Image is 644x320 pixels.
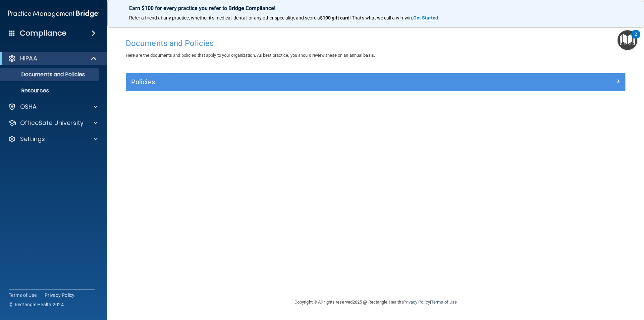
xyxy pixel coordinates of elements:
[635,34,637,43] div: 2
[45,292,75,299] a: Privacy Policy
[8,7,99,20] img: PMB logo
[8,135,98,143] a: Settings
[20,54,37,62] p: HIPAA
[4,71,96,78] p: Documents and Policies
[320,15,350,20] strong: $100 gift card
[131,77,620,87] a: Policies
[9,301,64,308] span: Ⓒ Rectangle Health 2024
[8,119,98,127] a: OfficeSafe University
[20,119,84,127] p: OfficeSafe University
[413,15,439,20] a: Get Started
[20,103,37,111] p: OSHA
[350,15,413,20] span: ! That's what we call a win-win.
[129,5,622,11] p: Earn $100 for every practice you refer to Bridge Compliance!
[126,39,626,48] h4: Documents and Policies
[4,87,96,94] p: Resources
[8,54,97,62] a: HIPAA
[9,292,37,299] a: Terms of Use
[131,78,495,86] h5: Policies
[126,53,375,58] span: Here are the documents and policies that apply to your organization. As best practice, you should...
[253,291,498,313] div: Copyright © All rights reserved 2025 @ Rectangle Health | |
[8,103,98,111] a: OSHA
[618,30,637,50] button: Open Resource Center, 2 new notifications
[413,15,438,20] strong: Get Started
[403,300,430,305] a: Privacy Policy
[129,15,320,20] span: Refer a friend at any practice, whether it's medical, dental, or any other speciality, and score a
[431,300,457,305] a: Terms of Use
[20,135,45,143] p: Settings
[20,29,66,38] h4: Compliance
